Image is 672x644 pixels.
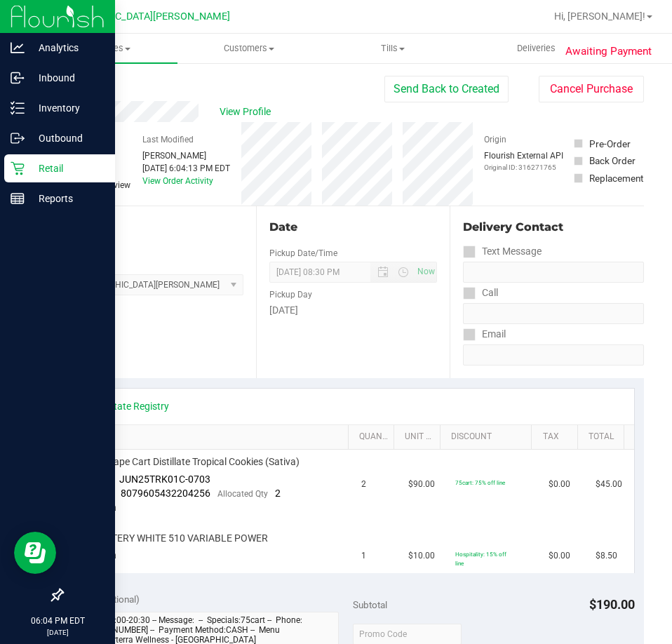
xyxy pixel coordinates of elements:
[498,42,574,55] span: Deliveries
[25,39,109,56] p: Analytics
[25,130,109,147] p: Outbound
[83,431,342,443] a: SKU
[269,288,312,301] label: Pickup Day
[269,219,438,236] div: Date
[549,478,570,491] span: $0.00
[217,489,268,499] span: Allocated Qty
[539,76,644,102] button: Cancel Purchase
[589,597,635,612] span: $190.00
[81,455,300,469] span: FT 1g Vape Cart Distillate Tropical Cookies (Sativa)
[589,431,618,443] a: Total
[119,474,210,485] span: JUN25TRK01C-0703
[455,479,505,486] span: 75cart: 75% off line
[142,149,230,162] div: [PERSON_NAME]
[178,42,321,55] span: Customers
[6,615,109,627] p: 06:04 PM EDT
[121,488,210,499] span: 8079605432204256
[463,303,644,324] input: Format: (999) 999-9999
[463,241,542,262] label: Text Message
[589,171,643,185] div: Replacement
[25,69,109,86] p: Inbound
[455,551,506,567] span: Hospitality: 15% off line
[62,219,243,236] div: Location
[85,399,169,413] a: View State Registry
[451,431,526,443] a: Discount
[11,71,25,85] inline-svg: Inbound
[463,219,644,236] div: Delivery Contact
[408,549,435,563] span: $10.00
[543,431,572,443] a: Tax
[14,532,56,574] iframe: Resource center
[361,478,366,491] span: 2
[463,283,498,303] label: Call
[275,488,281,499] span: 2
[25,100,109,116] p: Inventory
[177,34,321,63] a: Customers
[6,627,109,638] p: [DATE]
[463,262,644,283] input: Format: (999) 999-9999
[405,431,434,443] a: Unit Price
[25,160,109,177] p: Retail
[142,176,213,186] a: View Order Activity
[408,478,435,491] span: $90.00
[321,34,465,63] a: Tills
[11,41,25,55] inline-svg: Analytics
[220,105,276,119] span: View Profile
[57,11,230,22] span: [GEOGRAPHIC_DATA][PERSON_NAME]
[484,162,563,173] p: Original ID: 316271765
[11,192,25,206] inline-svg: Reports
[322,42,464,55] span: Tills
[565,43,652,60] span: Awaiting Payment
[484,149,563,173] div: Flourish External API
[269,303,438,318] div: [DATE]
[359,431,389,443] a: Quantity
[353,599,387,610] span: Subtotal
[549,549,570,563] span: $0.00
[361,549,366,563] span: 1
[81,532,268,545] span: FT BATTERY WHITE 510 VARIABLE POWER
[589,137,631,151] div: Pre-Order
[596,478,622,491] span: $45.00
[596,549,617,563] span: $8.50
[269,247,337,260] label: Pickup Date/Time
[142,162,230,175] div: [DATE] 6:04:13 PM EDT
[484,133,506,146] label: Origin
[589,154,636,168] div: Back Order
[464,34,608,63] a: Deliveries
[463,324,506,344] label: Email
[11,101,25,115] inline-svg: Inventory
[142,133,194,146] label: Last Modified
[384,76,509,102] button: Send Back to Created
[554,11,645,22] span: Hi, [PERSON_NAME]!
[11,161,25,175] inline-svg: Retail
[11,131,25,145] inline-svg: Outbound
[25,190,109,207] p: Reports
